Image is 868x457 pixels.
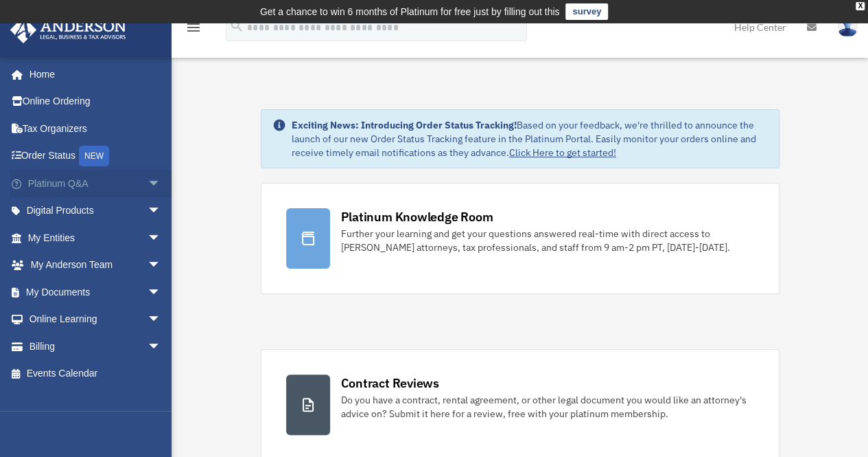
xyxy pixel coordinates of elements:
[509,146,616,159] a: Click Here to get started!
[260,3,560,20] div: Get a chance to win 6 months of Platinum for free just by filling out this
[10,360,182,388] a: Events Calendar
[10,142,182,170] a: Order StatusNEW
[341,227,754,254] div: Further your learning and get your questions answered real-time with direct access to [PERSON_NAM...
[341,208,493,225] div: Platinum Knowledge Room
[148,306,175,334] span: arrow_drop_down
[856,2,865,10] div: close
[292,119,517,131] strong: Exciting News: Introducing Order Status Tracking!
[185,24,202,36] a: menu
[148,197,175,225] span: arrow_drop_down
[341,393,754,421] div: Do you have a contract, rental agreement, or other legal document you would like an attorney's ad...
[148,252,175,280] span: arrow_drop_down
[10,197,182,225] a: Digital Productsarrow_drop_down
[229,19,244,34] i: search
[10,224,182,252] a: My Entitiesarrow_drop_down
[837,17,858,37] img: User Pic
[10,252,182,279] a: My Anderson Teamarrow_drop_down
[10,60,175,88] a: Home
[185,19,202,36] i: menu
[6,16,130,43] img: Anderson Advisors Platinum Portal
[148,170,175,198] span: arrow_drop_down
[148,224,175,252] span: arrow_drop_down
[341,375,439,392] div: Contract Reviews
[10,306,182,333] a: Online Learningarrow_drop_down
[10,115,182,142] a: Tax Organizers
[10,333,182,360] a: Billingarrow_drop_down
[10,170,182,197] a: Platinum Q&Aarrow_drop_down
[148,278,175,306] span: arrow_drop_down
[79,146,109,166] div: NEW
[10,278,182,306] a: My Documentsarrow_drop_down
[261,183,779,294] a: Platinum Knowledge Room Further your learning and get your questions answered real-time with dire...
[10,88,182,115] a: Online Ordering
[565,3,608,20] a: survey
[292,118,768,159] div: Based on your feedback, we're thrilled to announce the launch of our new Order Status Tracking fe...
[148,333,175,361] span: arrow_drop_down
